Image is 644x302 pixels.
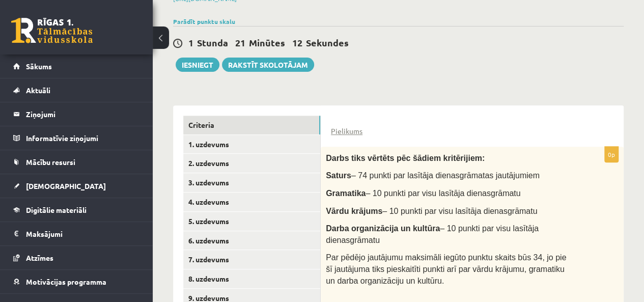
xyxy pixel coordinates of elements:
a: Atzīmes [13,246,140,269]
legend: Informatīvie ziņojumi [26,126,140,150]
a: Rakstīt skolotājam [222,58,314,72]
span: – 10 punkti par visu lasītāja dienasgrāmatu [382,207,537,215]
span: Par pēdējo jautājumu maksimāli iegūto punktu skaits būs 34, jo pie šī jautājuma tiks pieskaitīti ... [326,253,566,285]
a: 4. uzdevums [183,193,320,211]
span: Darba organizācija un kultūra [326,224,440,233]
span: Mācību resursi [26,157,75,167]
a: Mācību resursi [13,150,140,174]
span: 21 [235,37,245,48]
p: 0p [604,146,619,162]
a: Aktuāli [13,78,140,102]
legend: Maksājumi [26,222,140,245]
span: Darbs tiks vērtēts pēc šādiem kritērijiem: [326,154,485,162]
a: 5. uzdevums [183,212,320,231]
a: 1. uzdevums [183,135,320,154]
a: Rīgas 1. Tālmācības vidusskola [11,18,93,43]
a: Sākums [13,54,140,78]
span: Stunda [197,37,228,48]
a: Parādīt punktu skalu [173,17,235,25]
a: 7. uzdevums [183,250,320,269]
a: Criteria [183,116,320,134]
span: – 10 punkti par visu lasītāja dienasgrāmatu [366,189,520,198]
span: Atzīmes [26,253,53,262]
span: – 74 punkti par lasītāja dienasgrāmatas jautājumiem [351,171,540,180]
legend: Ziņojumi [26,102,140,126]
span: Gramatika [326,189,366,198]
span: Vārdu krājums [326,207,382,215]
span: Digitālie materiāli [26,205,87,214]
span: Minūtes [249,37,285,48]
a: [DEMOGRAPHIC_DATA] [13,174,140,198]
span: Sekundes [306,37,349,48]
a: Maksājumi [13,222,140,245]
span: Aktuāli [26,86,50,95]
a: Informatīvie ziņojumi [13,126,140,150]
span: – 10 punkti par visu lasītāja dienasgrāmatu [326,224,539,244]
span: Motivācijas programma [26,277,106,286]
span: Saturs [326,171,351,180]
span: 12 [292,37,302,48]
span: Sākums [26,62,52,71]
a: 3. uzdevums [183,173,320,192]
a: Ziņojumi [13,102,140,126]
a: 6. uzdevums [183,231,320,250]
a: Digitālie materiāli [13,198,140,222]
a: 8. uzdevums [183,269,320,288]
button: Iesniegt [176,58,219,72]
a: 2. uzdevums [183,154,320,173]
a: Motivācijas programma [13,270,140,293]
a: Pielikums [331,126,362,136]
span: [DEMOGRAPHIC_DATA] [26,181,106,190]
span: 1 [188,37,193,48]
